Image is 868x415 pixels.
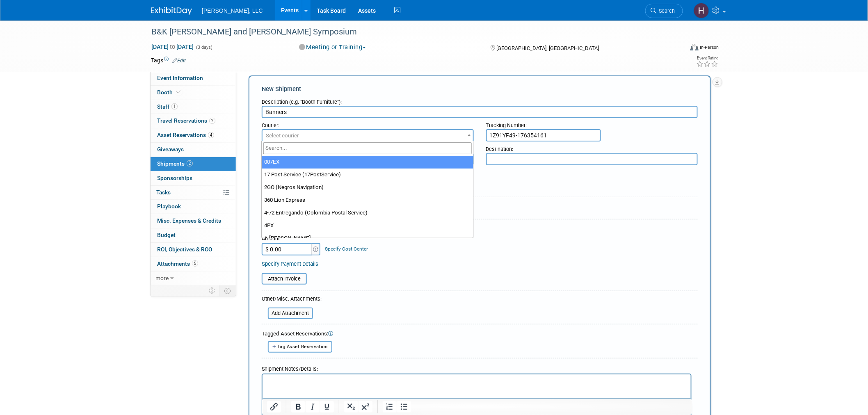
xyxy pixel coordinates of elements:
[195,45,212,50] span: (3 days)
[157,146,184,153] span: Giveaways
[262,232,473,245] li: A [PERSON_NAME]
[262,362,692,374] div: Shipment Notes/Details:
[306,401,320,413] button: Italic
[262,330,698,338] div: Tagged Asset Reservations:
[151,43,194,50] span: [DATE] [DATE]
[151,71,236,85] a: Event Information
[192,260,198,267] span: 5
[320,401,333,413] button: Underline
[157,217,221,224] span: Misc. Expenses & Credits
[151,7,192,15] img: ExhibitDay
[151,271,236,285] a: more
[151,214,236,228] a: Misc. Expenses & Credits
[176,90,180,94] i: Booth reservation complete
[157,117,215,124] span: Travel Reservations
[496,45,599,51] span: [GEOGRAPHIC_DATA], [GEOGRAPHIC_DATA]
[296,43,369,52] button: Meeting or Training
[262,235,321,243] div: Amount
[151,114,236,128] a: Travel Reservations2
[148,25,671,39] div: B&K [PERSON_NAME] and [PERSON_NAME] Symposium
[157,89,182,96] span: Booth
[209,118,215,124] span: 2
[262,169,473,181] li: 17 Post Service (17PostService)
[344,401,358,413] button: Subscript
[157,103,178,110] span: Staff
[151,157,236,171] a: Shipments2
[263,142,471,154] input: Search...
[397,401,411,413] button: Bullet list
[157,246,212,253] span: ROI, Objectives & ROO
[157,175,192,181] span: Sponsorships
[156,189,171,196] span: Tasks
[151,143,236,157] a: Giveaways
[208,132,214,138] span: 4
[151,228,236,242] a: Budget
[151,171,236,185] a: Sponsorships
[277,344,328,349] span: Tag Asset Reservation
[700,44,719,50] div: In-Person
[291,401,305,413] button: Bold
[486,118,698,129] div: Tracking Number:
[205,285,219,296] td: Personalize Event Tab Strip
[171,103,178,109] span: 1
[267,401,281,413] button: Insert/edit link
[656,8,675,14] span: Search
[155,275,169,281] span: more
[262,261,318,267] a: Specify Payment Details
[157,160,193,167] span: Shipments
[187,160,193,166] span: 2
[268,341,332,352] button: Tag Asset Reservation
[262,194,473,207] li: 360 Lion Express
[325,246,368,252] a: Specify Cost Center
[358,401,372,413] button: Superscript
[635,43,719,55] div: Event Format
[151,128,236,142] a: Asset Reservations4
[151,200,236,214] a: Playbook
[202,7,263,14] span: [PERSON_NAME], LLC
[151,257,236,271] a: Attachments5
[262,219,473,232] li: 4PX
[262,85,698,93] div: New Shipment
[151,56,186,64] td: Tags
[151,243,236,257] a: ROI, Objectives & ROO
[263,374,691,406] iframe: Rich Text Area
[262,118,474,129] div: Courier:
[169,43,176,50] span: to
[172,58,186,64] a: Edit
[645,4,683,18] a: Search
[262,181,473,194] li: 2GO (Negros Navigation)
[486,142,698,153] div: Destination:
[262,207,473,219] li: 4-72 Entregando (Colombia Postal Service)
[219,285,236,296] td: Toggle Event Tabs
[262,295,322,305] div: Other/Misc. Attachments:
[697,56,719,60] div: Event Rating
[262,95,698,106] div: Description (e.g. "Booth Furniture"):
[157,75,203,81] span: Event Information
[262,226,698,233] div: Cost:
[266,132,299,139] span: Select courier
[157,132,214,138] span: Asset Reservations
[151,186,236,200] a: Tasks
[151,100,236,114] a: Staff1
[690,44,699,50] img: Format-Inperson.png
[157,203,181,210] span: Playbook
[382,401,396,413] button: Numbered list
[694,3,709,18] img: Hannah Mulholland
[157,232,176,238] span: Budget
[151,86,236,100] a: Booth
[262,156,473,169] li: 007EX
[157,260,198,267] span: Attachments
